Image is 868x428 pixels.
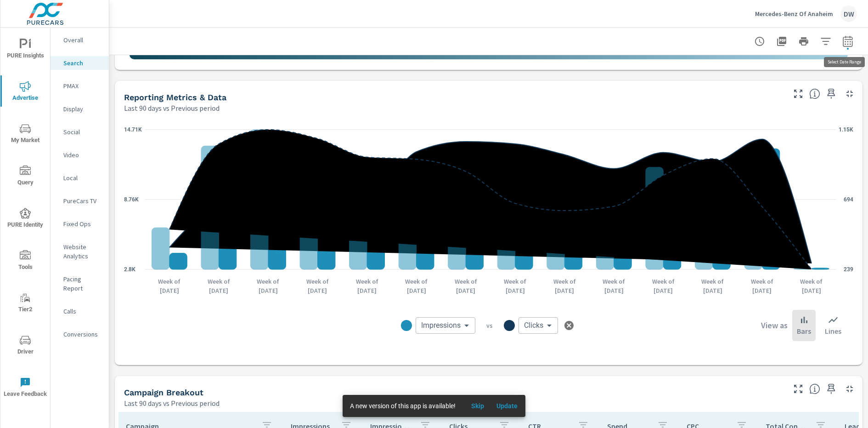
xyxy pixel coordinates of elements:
div: Social [51,125,109,139]
h5: Campaign Breakout [124,388,203,397]
span: PURE Insights [3,39,47,61]
p: Week of [DATE] [795,277,828,295]
span: Understand Search data over time and see how metrics compare to each other. [809,88,820,99]
span: Impressions [421,321,461,330]
button: Update [492,399,522,413]
text: 1.15K [839,126,853,133]
p: PureCars TV [63,196,101,205]
span: Save this to your personalized report [824,86,839,101]
p: Week of [DATE] [746,277,778,295]
span: This is a summary of Search performance results by campaign. Each column can be sorted. [809,383,820,394]
div: Conversions [51,327,109,341]
p: Conversions [63,330,101,339]
span: Tools [3,250,47,273]
text: 239 [844,266,853,273]
span: Query [3,165,47,188]
div: Website Analytics [51,240,109,263]
p: Week of [DATE] [499,277,531,295]
div: Display [51,102,109,116]
button: Print Report [795,32,813,51]
div: Calls [51,304,109,318]
div: Video [51,148,109,162]
p: Week of [DATE] [203,277,235,295]
p: Display [63,104,101,114]
span: Skip [467,402,489,410]
div: Clicks [519,317,558,334]
p: Social [63,127,101,137]
div: PMAX [51,79,109,93]
p: Week of [DATE] [400,277,433,295]
p: Week of [DATE] [301,277,333,295]
h5: Reporting Metrics & Data [124,92,226,102]
div: Search [51,56,109,70]
p: vs [475,321,504,330]
p: Pacing Report [63,274,101,293]
p: PMAX [63,81,101,91]
text: 14.71K [124,126,142,133]
span: Clicks [524,321,543,330]
p: Week of [DATE] [697,277,729,295]
p: Week of [DATE] [252,277,284,295]
button: Apply Filters [817,32,835,51]
span: My Market [3,123,47,146]
p: Week of [DATE] [598,277,630,295]
p: Video [63,150,101,160]
p: Website Analytics [63,242,101,261]
button: Make Fullscreen [791,382,806,396]
div: nav menu [0,28,50,408]
span: Driver [3,335,47,357]
text: 2.8K [124,266,135,273]
text: 8.76K [124,196,139,203]
p: Mercedes-Benz Of Anaheim [755,10,833,18]
p: Calls [63,307,101,316]
p: Local [63,173,101,183]
div: DW [840,6,857,22]
span: Leave Feedback [3,377,47,399]
div: PureCars TV [51,194,109,208]
button: Skip [463,399,492,413]
div: Fixed Ops [51,217,109,231]
p: Last 90 days vs Previous period [124,103,220,114]
span: PURE Identity [3,208,47,230]
button: "Export Report to PDF" [772,32,791,51]
div: Overall [51,33,109,47]
div: Impressions [416,317,475,334]
text: 694 [844,196,853,203]
p: Week of [DATE] [153,277,186,295]
p: Week of [DATE] [647,277,679,295]
span: Update [496,402,518,410]
p: Last 90 days vs Previous period [124,398,220,409]
p: Lines [825,325,841,337]
span: Save this to your personalized report [824,382,839,396]
div: Pacing Report [51,272,109,295]
p: Fixed Ops [63,219,101,228]
button: Minimize Widget [842,382,857,396]
p: Week of [DATE] [351,277,383,295]
button: Make Fullscreen [791,86,806,101]
p: Week of [DATE] [548,277,581,295]
span: A new version of this app is available! [350,402,456,410]
span: Advertise [3,81,47,103]
p: Bars [797,325,811,337]
p: Week of [DATE] [450,277,482,295]
p: Search [63,58,101,68]
div: Local [51,171,109,185]
p: Overall [63,35,101,45]
h6: View as [761,321,788,330]
span: Tier2 [3,292,47,315]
